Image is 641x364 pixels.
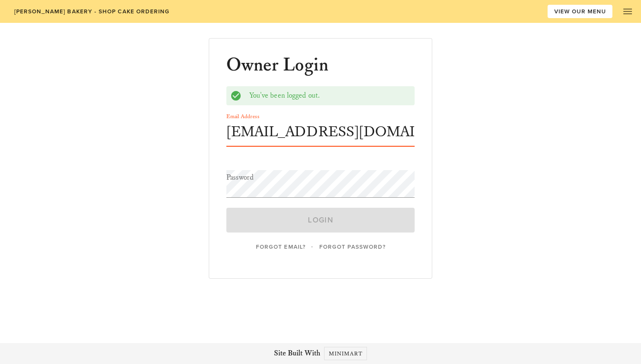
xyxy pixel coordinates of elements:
[319,243,386,250] span: Forgot Password?
[324,347,367,360] a: Minimart
[249,240,311,253] a: Forgot Email?
[8,5,176,18] a: [PERSON_NAME] Bakery - Shop Cake Ordering
[255,243,305,250] span: Forgot Email?
[548,5,612,18] a: VIEW OUR MENU
[249,91,411,101] div: You've been logged out.
[226,56,329,75] h1: Owner Login
[554,8,607,15] span: VIEW OUR MENU
[274,348,320,359] span: Site Built With
[226,113,259,120] label: Email Address
[226,240,415,253] div: ·
[13,8,170,15] span: [PERSON_NAME] Bakery - Shop Cake Ordering
[313,240,391,253] a: Forgot Password?
[328,350,363,357] span: Minimart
